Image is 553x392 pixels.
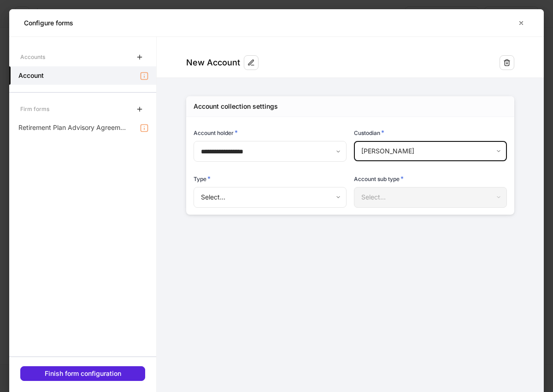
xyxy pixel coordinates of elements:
h6: Account sub type [354,174,404,183]
h5: Account [18,71,44,80]
a: Account [9,66,156,85]
div: Accounts [20,49,45,65]
div: Account collection settings [194,102,278,111]
h6: Custodian [354,128,384,137]
h6: Type [194,174,211,183]
div: Select... [194,187,346,207]
h5: Configure forms [24,18,73,28]
div: Firm forms [20,101,49,117]
div: [PERSON_NAME] [354,141,506,161]
div: Finish form configuration [45,370,121,377]
p: Retirement Plan Advisory Agreement [18,123,127,132]
div: New Account [186,57,240,68]
div: Select... [354,187,506,207]
button: Finish form configuration [20,366,145,381]
a: Retirement Plan Advisory Agreement [9,118,156,137]
h6: Account holder [194,128,238,137]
